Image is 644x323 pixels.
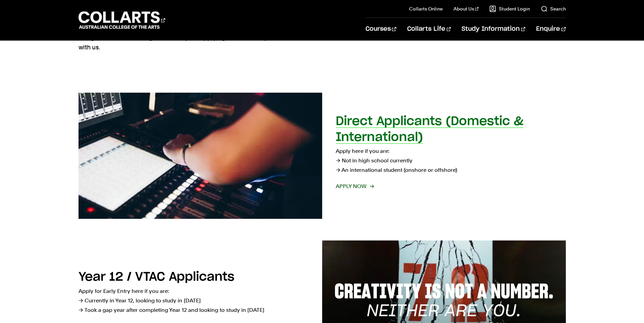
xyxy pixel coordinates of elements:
a: About Us [453,5,479,12]
p: Apply here if you are: → Not in high school currently → An international student (onshore or offs... [336,146,566,175]
a: Enquire [536,18,565,40]
h2: Direct Applicants (Domestic & International) [336,115,524,143]
a: Collarts Online [409,5,443,12]
a: Courses [365,18,396,40]
span: Apply now [336,182,373,191]
div: Go to homepage [79,10,165,30]
a: Collarts Life [407,18,451,40]
h2: Year 12 / VTAC Applicants [79,271,235,283]
a: Direct Applicants (Domestic & International) Apply here if you are:→ Not in high school currently... [79,93,566,219]
a: Search [541,5,566,12]
p: Congratulations on taking the first steps in applying to undertake your creative studies with us. [79,33,326,52]
p: Apply for Early Entry here if you are: → Currently in Year 12, looking to study in [DATE] → Took ... [79,286,309,315]
a: Student Login [489,5,530,12]
a: Study Information [462,18,525,40]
